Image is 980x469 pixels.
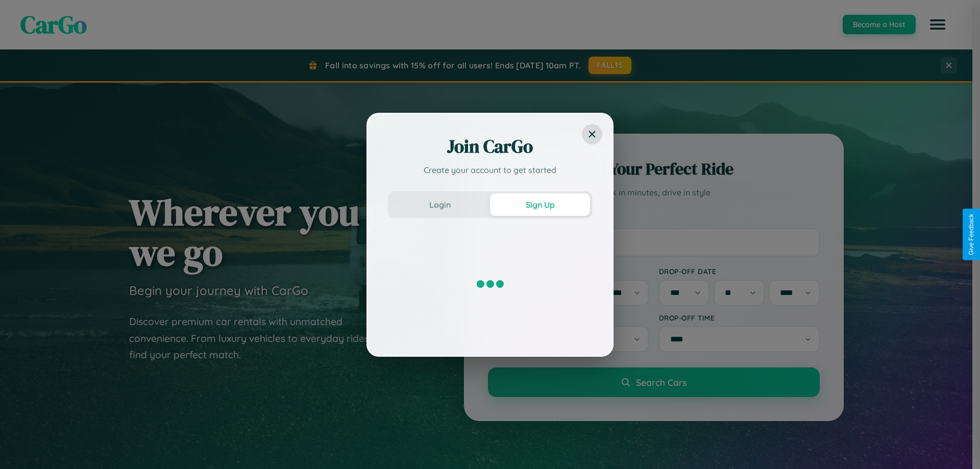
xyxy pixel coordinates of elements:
h2: Join CarGo [388,134,592,159]
button: Login [390,193,490,216]
div: Give Feedback [968,214,975,255]
iframe: Intercom live chat [10,434,35,459]
button: Sign Up [490,193,590,216]
p: Create your account to get started [388,164,592,176]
